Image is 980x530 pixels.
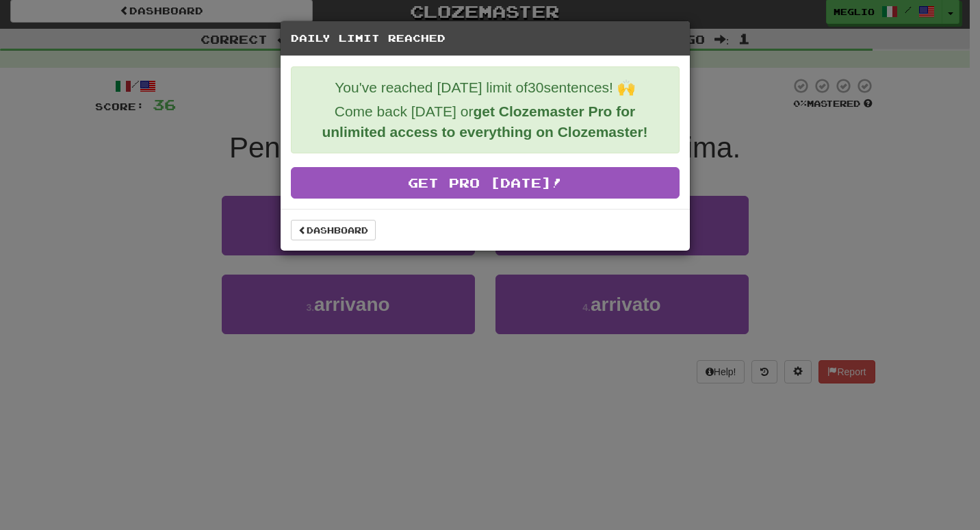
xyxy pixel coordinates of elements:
a: Dashboard [291,220,376,240]
strong: get Clozemaster Pro for unlimited access to everything on Clozemaster! [322,103,647,140]
a: Get Pro [DATE]! [291,167,680,199]
h5: Daily Limit Reached [291,31,680,45]
p: You've reached [DATE] limit of 30 sentences! 🙌 [302,77,669,98]
p: Come back [DATE] or [302,101,669,142]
